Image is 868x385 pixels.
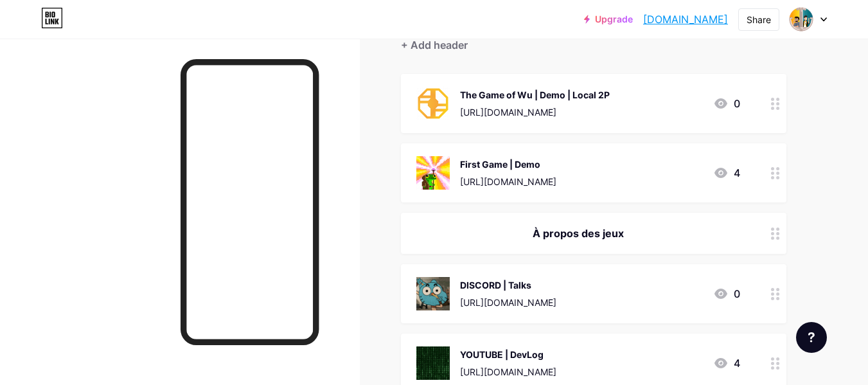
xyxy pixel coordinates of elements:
img: pixophilo [789,7,813,31]
div: 0 [713,96,740,111]
div: [URL][DOMAIN_NAME] [460,105,610,119]
div: DISCORD | Talks [460,278,556,292]
div: 0 [713,286,740,301]
div: [URL][DOMAIN_NAME] [460,296,556,309]
div: 4 [713,355,740,371]
div: 4 [713,165,740,181]
div: First Game | Demo [460,157,556,171]
div: + Add header [401,37,468,53]
div: YOUTUBE | DevLog [460,348,556,361]
div: [URL][DOMAIN_NAME] [460,365,556,379]
div: [URL][DOMAIN_NAME] [460,175,556,188]
a: Upgrade [584,14,633,24]
img: YOUTUBE | DevLog [416,346,450,380]
div: Share [747,13,771,26]
img: First Game | Demo [416,156,450,190]
img: DISCORD | Talks [416,277,450,310]
div: À propos des jeux [416,226,740,241]
img: The Game of Wu | Demo | Local 2P [416,87,450,120]
div: The Game of Wu | Demo | Local 2P [460,88,610,102]
a: [DOMAIN_NAME] [643,12,728,27]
